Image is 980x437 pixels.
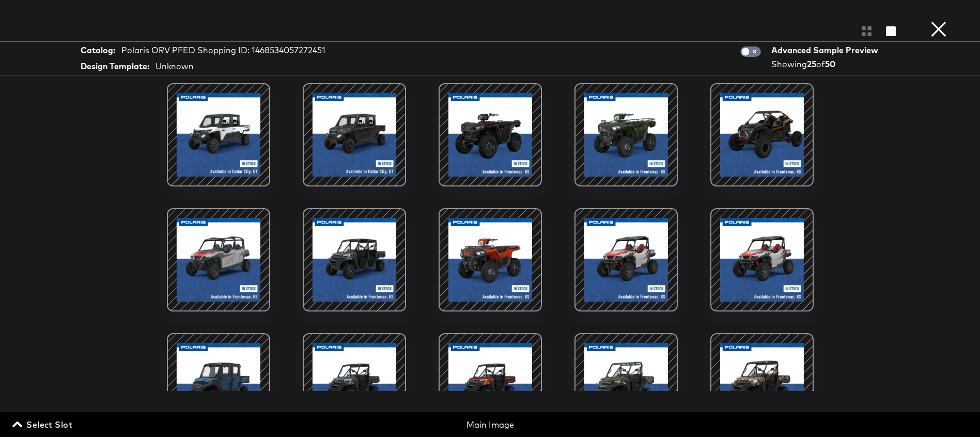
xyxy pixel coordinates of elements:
strong: Design Template: [81,60,149,72]
div: Advanced Sample Preview [771,44,882,56]
div: Showing of [771,58,882,70]
div: Unknown [155,60,194,72]
strong: 25 [807,59,816,69]
div: Main Image [333,419,647,431]
div: Polaris ORV PFED Shopping ID: 1468534057272451 [121,44,325,56]
strong: 50 [825,59,835,69]
span: Select Slot [14,417,72,432]
button: Select Slot [10,417,76,432]
strong: Catalog: [81,44,115,56]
